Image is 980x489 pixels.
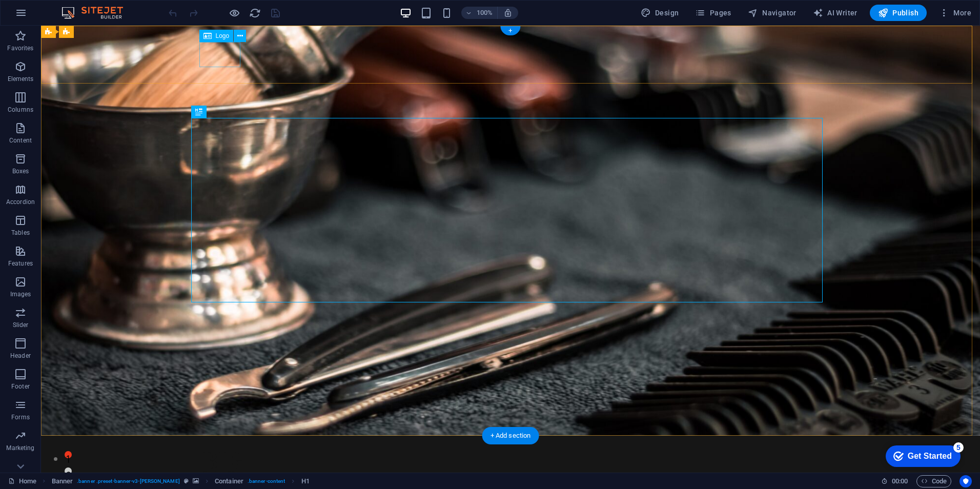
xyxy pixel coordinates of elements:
[748,8,797,18] span: Navigator
[193,478,199,484] i: This element contains a background
[13,321,29,329] p: Slider
[695,8,731,18] span: Pages
[216,33,230,39] span: Logo
[52,475,73,487] span: Click to select. Double-click to edit
[461,7,498,19] button: 100%
[12,167,29,175] p: Boxes
[641,8,679,18] span: Design
[500,26,520,35] div: +
[878,8,918,18] span: Publish
[9,136,32,145] p: Content
[744,5,801,21] button: Navigator
[892,475,908,487] span: 00 00
[6,444,34,452] p: Marketing
[11,229,30,237] p: Tables
[59,7,136,19] img: Editor Logo
[899,477,901,485] span: :
[935,5,975,21] button: More
[477,7,493,19] h6: 100%
[215,475,243,487] span: Click to select. Double-click to edit
[184,478,189,484] i: This element is a customizable preset
[52,475,310,487] nav: breadcrumb
[10,352,31,360] p: Header
[8,475,36,487] a: Click to cancel selection. Double-click to open Pages
[228,7,240,19] button: Click here to leave preview mode and continue editing
[8,106,33,114] p: Columns
[959,475,972,487] button: Usercentrics
[8,75,34,83] p: Elements
[30,11,74,21] div: Get Started
[11,413,30,421] p: Forms
[76,2,86,12] div: 5
[881,475,908,487] h6: Session time
[939,8,971,18] span: More
[870,5,927,21] button: Publish
[249,7,261,19] i: Reload page
[249,7,261,19] button: reload
[916,475,951,487] button: Code
[691,5,735,21] button: Pages
[7,44,33,52] p: Favorites
[482,427,539,444] div: + Add section
[8,5,83,27] div: Get Started 5 items remaining, 0% complete
[637,5,683,21] button: Design
[8,259,33,268] p: Features
[921,475,947,487] span: Code
[77,475,180,487] span: . banner .preset-banner-v3-[PERSON_NAME]
[809,5,862,21] button: AI Writer
[813,8,857,18] span: AI Writer
[503,8,513,17] i: On resize automatically adjust zoom level to fit chosen device.
[637,5,683,21] div: Design (Ctrl+Alt+Y)
[6,198,35,206] p: Accordion
[11,382,30,391] p: Footer
[301,475,310,487] span: Click to select. Double-click to edit
[10,290,31,298] p: Images
[248,475,285,487] span: . banner-content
